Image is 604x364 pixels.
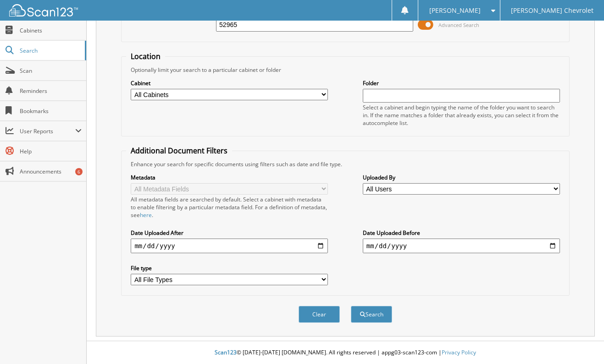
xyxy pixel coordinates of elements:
[442,348,476,356] a: Privacy Policy
[20,127,75,135] span: User Reports
[363,239,560,253] input: end
[558,320,604,364] iframe: Chat Widget
[363,229,560,237] label: Date Uploaded Before
[126,51,165,61] legend: Location
[20,27,82,34] span: Cabinets
[20,147,82,155] span: Help
[131,239,328,253] input: start
[351,306,392,323] button: Search
[20,47,80,54] span: Search
[75,168,83,175] div: 6
[215,348,237,356] span: Scan123
[9,4,78,16] img: scan123-logo-white.svg
[126,146,232,156] legend: Additional Document Filters
[429,8,481,13] span: [PERSON_NAME]
[20,87,82,95] span: Reminders
[126,66,564,74] div: Optionally limit your search to a particular cabinet or folder
[438,22,479,28] span: Advanced Search
[140,211,152,219] a: here
[511,8,593,13] span: [PERSON_NAME] Chevrolet
[20,67,82,75] span: Scan
[87,342,604,364] div: © [DATE]-[DATE] [DOMAIN_NAME]. All rights reserved | appg03-scan123-com |
[20,168,82,175] span: Announcements
[131,174,328,181] label: Metadata
[363,103,560,127] div: Select a cabinet and begin typing the name of the folder you want to search in. If the name match...
[131,264,328,272] label: File type
[131,229,328,237] label: Date Uploaded After
[131,79,328,87] label: Cabinet
[363,174,560,181] label: Uploaded By
[299,306,340,323] button: Clear
[363,79,560,87] label: Folder
[20,107,82,115] span: Bookmarks
[126,160,564,168] div: Enhance your search for specific documents using filters such as date and file type.
[131,196,328,219] div: All metadata fields are searched by default. Select a cabinet with metadata to enable filtering b...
